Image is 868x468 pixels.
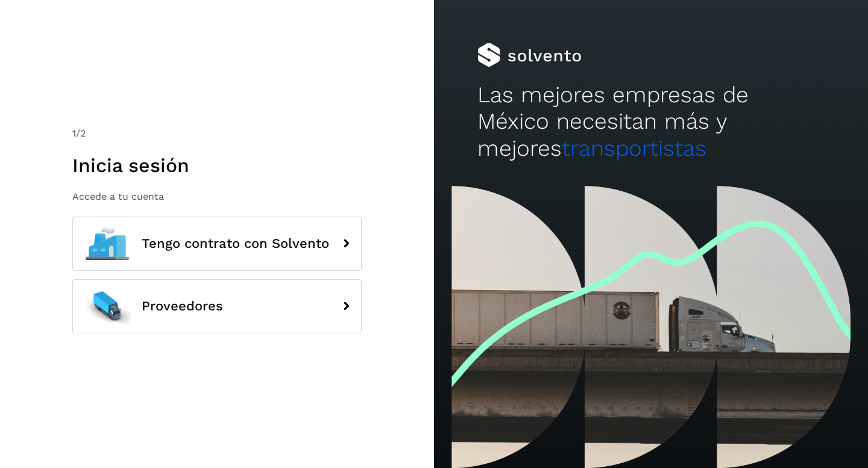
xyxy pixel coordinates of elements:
h2: Las mejores empresas de México necesitan más y mejores [477,82,825,162]
span: transportistas [562,135,706,161]
span: Proveedores [142,299,223,313]
p: Accede a tu cuenta [72,191,362,202]
button: Tengo contrato con Solvento [72,217,362,271]
span: Tengo contrato con Solvento [142,236,329,251]
button: Proveedores [72,279,362,333]
span: 1 [72,128,76,139]
div: /2 [72,126,362,141]
h1: Inicia sesión [72,154,362,177]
